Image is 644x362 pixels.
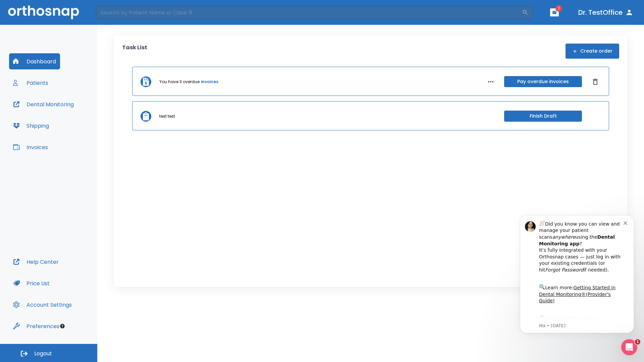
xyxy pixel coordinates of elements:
[9,139,52,155] button: Invoices
[159,79,200,85] p: You have 3 overdue
[59,323,65,329] div: Tooltip anchor
[96,6,522,19] input: Search by Patient Name or Case #
[8,5,79,19] img: Orthosnap
[590,76,601,87] button: Dismiss
[621,339,637,355] iframe: Intercom live chat
[566,44,619,59] button: Create order
[576,6,636,18] button: Dr. TestOffice
[34,350,52,357] span: Logout
[9,118,53,134] button: Shipping
[9,75,52,91] button: Patients
[9,96,78,112] button: Dental Monitoring
[122,44,147,59] p: Task List
[504,76,582,87] button: Pay overdue invoices
[9,254,63,270] button: Help Center
[201,79,218,85] a: invoices
[555,5,562,12] span: 1
[9,318,63,334] button: Preferences
[635,339,640,345] span: 1
[9,53,60,69] button: Dashboard
[504,111,582,122] button: Finish Draft
[510,207,644,359] iframe: Intercom notifications message
[9,275,54,291] button: Price List
[9,297,76,313] button: Account Settings
[159,113,175,119] p: test test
